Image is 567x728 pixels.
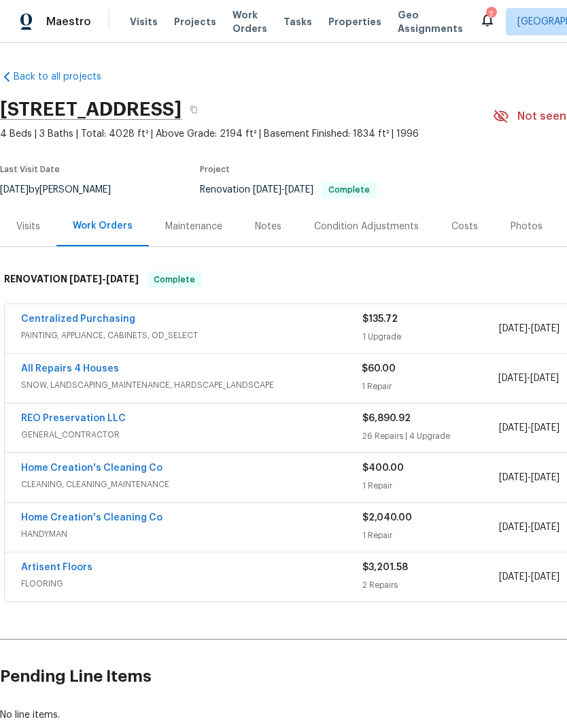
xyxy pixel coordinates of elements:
div: 1 Repair [362,529,499,542]
div: 7 [486,8,496,22]
span: - [499,471,560,484]
span: [DATE] [499,572,528,582]
span: PAINTING, APPLIANCE, CABINETS, OD_SELECT [21,329,362,342]
span: CLEANING, CLEANING_MAINTENANCE [21,478,362,491]
a: Home Creation's Cleaning Co [21,513,162,523]
span: FLOORING [21,577,362,591]
span: - [253,185,313,195]
div: 1 Repair [362,380,498,393]
span: [DATE] [531,572,560,582]
span: $60.00 [362,364,396,374]
span: [DATE] [531,523,560,532]
div: 26 Repairs | 4 Upgrade [362,429,499,443]
span: [DATE] [498,374,527,383]
span: Geo Assignments [398,8,463,35]
span: GENERAL_CONTRACTOR [21,428,362,442]
a: Home Creation's Cleaning Co [21,463,162,473]
a: Artisent Floors [21,563,92,572]
button: Copy Address [182,97,206,122]
div: Notes [255,220,281,233]
div: Photos [511,220,543,233]
span: $135.72 [362,314,398,324]
span: [DATE] [530,374,559,383]
span: $2,040.00 [362,513,412,523]
span: $3,201.58 [362,563,408,572]
span: $400.00 [362,463,404,473]
div: 1 Upgrade [362,330,499,344]
span: [DATE] [69,274,102,284]
a: REO Preservation LLC [21,414,126,423]
span: Renovation [200,185,377,195]
span: - [69,274,139,284]
span: HANDYMAN [21,527,362,541]
span: [DATE] [499,423,528,433]
span: - [499,570,560,584]
span: [DATE] [531,473,560,482]
div: Visits [16,220,40,233]
span: Projects [174,15,216,29]
span: Tasks [283,17,312,27]
span: - [499,520,560,534]
a: Centralized Purchasing [21,314,135,324]
div: Work Orders [73,219,133,233]
span: [DATE] [531,423,560,433]
span: Work Orders [233,8,267,35]
span: Visits [130,15,158,29]
div: 2 Repairs [362,578,499,592]
span: Complete [148,273,201,286]
span: [DATE] [499,523,528,532]
span: [DATE] [499,324,528,333]
span: Project [200,165,230,173]
span: - [499,421,560,435]
div: Condition Adjustments [314,220,419,233]
span: Maestro [46,15,91,29]
span: [DATE] [106,274,139,284]
div: Costs [451,220,478,233]
span: Properties [328,15,381,29]
span: SNOW, LANDSCAPING_MAINTENANCE, HARDSCAPE_LANDSCAPE [21,378,362,392]
a: All Repairs 4 Houses [21,364,119,374]
div: Maintenance [165,220,222,233]
span: [DATE] [499,473,528,482]
span: - [499,322,560,335]
span: [DATE] [531,324,560,333]
h6: RENOVATION [4,271,139,288]
div: 1 Repair [362,479,499,493]
span: [DATE] [253,185,281,195]
span: Complete [323,186,375,194]
span: $6,890.92 [362,414,411,423]
span: - [498,371,559,385]
span: [DATE] [285,185,313,195]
